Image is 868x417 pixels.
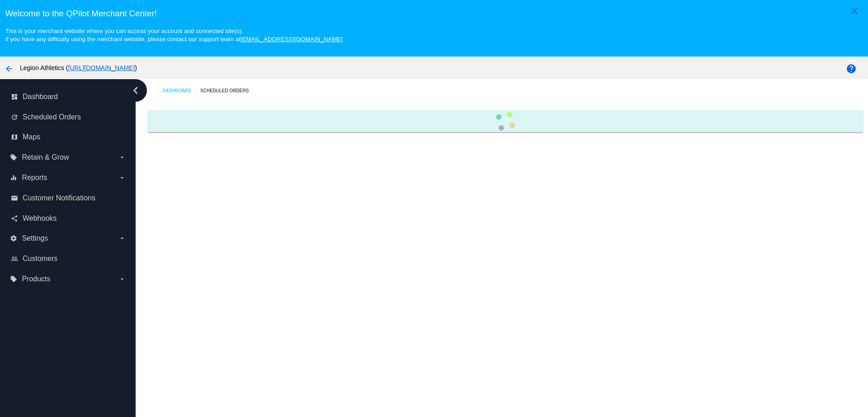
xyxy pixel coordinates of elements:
[23,194,95,202] span: Customer Notifications
[11,215,18,222] i: share
[23,93,58,101] span: Dashboard
[118,154,126,161] i: arrow_drop_down
[11,90,126,104] a: dashboard Dashboard
[23,133,40,141] span: Maps
[5,28,342,43] small: This is your merchant website where you can access your account and connected site(s). If you hav...
[128,83,143,98] i: chevron_left
[11,130,126,144] a: map Maps
[4,63,14,74] mat-icon: arrow_back
[10,174,17,181] i: equalizer
[11,93,18,100] i: dashboard
[68,64,135,71] a: [URL][DOMAIN_NAME]
[118,275,126,283] i: arrow_drop_down
[162,84,200,98] a: Dashboard
[118,235,126,242] i: arrow_drop_down
[11,191,126,205] a: email Customer Notifications
[11,194,18,202] i: email
[241,36,343,43] a: [EMAIL_ADDRESS][DOMAIN_NAME]
[22,174,47,182] span: Reports
[118,174,126,181] i: arrow_drop_down
[10,235,17,242] i: settings
[22,234,48,242] span: Settings
[23,113,81,121] span: Scheduled Orders
[11,110,126,124] a: update Scheduled Orders
[11,251,126,266] a: people_outline Customers
[22,153,69,161] span: Retain & Grow
[11,114,18,121] i: update
[10,154,17,161] i: local_offer
[849,5,860,16] mat-icon: close
[200,84,257,98] a: Scheduled Orders
[23,255,57,263] span: Customers
[11,255,18,262] i: people_outline
[11,133,18,141] i: map
[22,275,50,283] span: Products
[23,214,57,223] span: Webhooks
[846,63,857,74] mat-icon: help
[11,211,126,226] a: share Webhooks
[20,64,137,71] span: Legion Athletics ( )
[10,275,17,283] i: local_offer
[5,9,863,19] h3: Welcome to the QPilot Merchant Center!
